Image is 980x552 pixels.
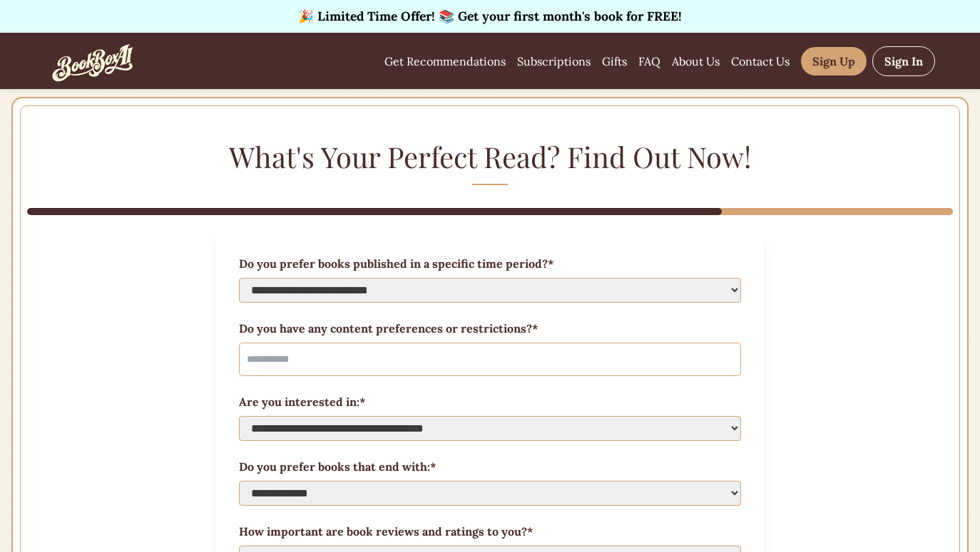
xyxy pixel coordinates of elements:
[239,393,741,410] label: Are you interested in:*
[27,135,953,185] h1: What's Your Perfect Read? Find Out Now!
[239,458,741,475] label: Do you prefer books that end with:*
[239,255,741,272] label: Do you prefer books published in a specific time period?*
[801,47,867,75] a: Sign Up
[602,53,627,70] a: Gifts
[384,53,506,70] a: Get Recommendations
[45,16,141,105] img: BookBoxAI Logo
[638,53,660,70] a: FAQ
[672,53,720,70] a: About Us
[239,523,741,540] label: How important are book reviews and ratings to you?*
[239,320,741,337] label: Do you have any content preferences or restrictions?*
[517,53,591,70] a: Subscriptions
[872,46,935,76] a: Sign In
[731,53,790,70] a: Contact Us
[245,349,288,370] input: Select options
